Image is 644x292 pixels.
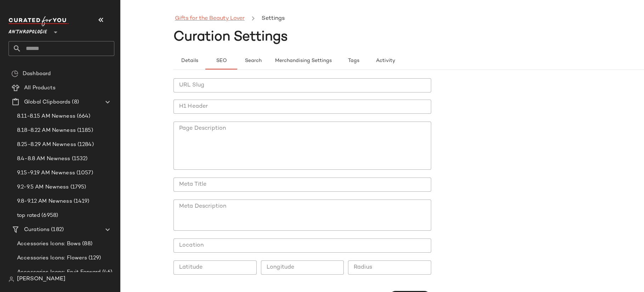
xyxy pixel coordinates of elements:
span: Global Clipboards [24,98,70,106]
span: (129) [87,254,101,262]
span: Anthropologie [8,24,47,37]
span: 8.4-8.8 AM Newness [17,155,70,163]
span: (8) [70,98,79,106]
span: 9.15-9.19 AM Newness [17,169,75,177]
span: Accessories Icons: Flowers [17,254,87,262]
span: (182) [50,226,64,234]
span: Details [181,58,198,64]
li: Settings [260,14,286,23]
span: 8.18-8.22 AM Newness [17,127,76,135]
span: Merchandising Settings [275,58,332,64]
img: svg%3e [8,276,14,282]
span: Tags [348,58,359,64]
span: 9.2-9.5 AM Newness [17,183,69,191]
span: Accessories Icons: Fruit Forward [17,268,101,276]
span: 8.25-8.29 AM Newness [17,141,76,149]
span: (1419) [72,197,90,206]
span: Activity [376,58,395,64]
span: Curation Settings [173,30,288,44]
span: (6958) [40,212,58,220]
span: (1185) [76,127,93,135]
span: top rated [17,212,40,220]
span: (664) [75,112,91,120]
span: 8.11-8.15 AM Newness [17,112,75,120]
span: SEO [216,58,227,64]
span: 9.8-9.12 AM Newness [17,197,72,206]
span: (1284) [76,141,94,149]
img: svg%3e [11,70,18,77]
span: (46) [101,268,113,276]
span: Accessories Icons: Bows [17,240,81,248]
span: (88) [81,240,92,248]
img: cfy_white_logo.C9jOOHJF.svg [8,16,69,26]
span: (1795) [69,183,86,191]
span: Search [245,58,262,64]
span: (1532) [70,155,88,163]
span: [PERSON_NAME] [17,275,65,283]
span: All Products [24,84,56,92]
span: (1057) [75,169,93,177]
span: Dashboard [23,70,51,78]
span: Curations [24,226,50,234]
a: Gifts for the Beauty Lover [175,14,245,23]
